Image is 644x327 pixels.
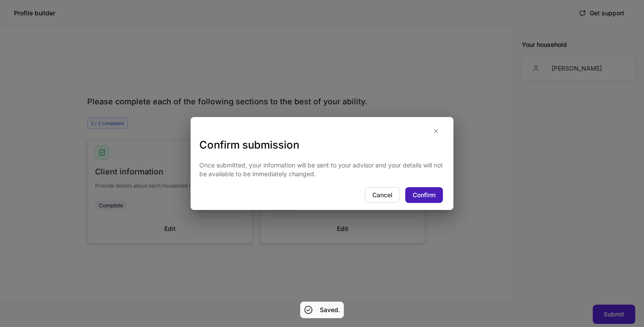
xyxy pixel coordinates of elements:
[413,191,435,199] div: Confirm
[199,138,445,152] h3: Confirm submission
[320,306,340,314] h5: Saved.
[365,187,400,203] button: Cancel
[405,187,443,203] button: Confirm
[199,161,445,178] p: Once submitted, your information will be sent to your advisor and your details will not be availa...
[372,191,393,199] div: Cancel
